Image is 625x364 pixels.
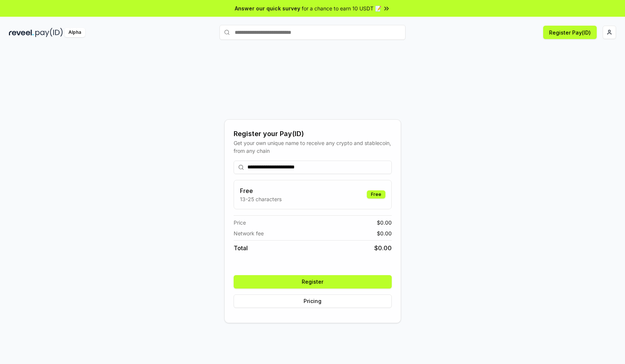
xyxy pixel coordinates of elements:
span: Total [234,244,248,252]
span: Network fee [234,229,264,237]
div: Alpha [64,28,85,37]
span: Price [234,219,246,226]
h3: Free [240,186,282,195]
button: Register [234,275,392,289]
button: Pricing [234,294,392,308]
div: Get your own unique name to receive any crypto and stablecoin, from any chain [234,139,392,155]
span: Answer our quick survey [235,4,300,12]
span: $ 0.00 [374,244,392,252]
span: $ 0.00 [377,229,392,237]
img: pay_id [35,28,63,37]
span: for a chance to earn 10 USDT 📝 [302,4,381,12]
div: Free [367,190,385,199]
span: $ 0.00 [377,219,392,226]
img: reveel_dark [9,28,34,37]
button: Register Pay(ID) [543,26,597,39]
div: Register your Pay(ID) [234,129,392,139]
p: 13-25 characters [240,195,282,203]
